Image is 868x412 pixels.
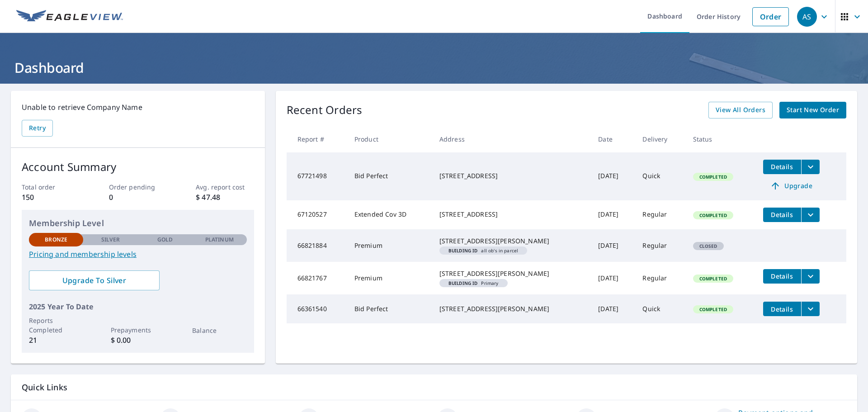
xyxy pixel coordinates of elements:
td: [DATE] [591,262,635,294]
th: Address [432,126,591,152]
td: [DATE] [591,200,635,229]
th: Date [591,126,635,152]
p: Avg. report cost [196,182,254,192]
td: 66361540 [287,294,347,323]
td: Quick [635,294,685,323]
td: Regular [635,200,685,229]
p: Recent Orders [287,102,363,118]
span: Completed [694,212,732,218]
td: Bid Perfect [347,294,432,323]
a: Order [752,7,789,26]
p: Quick Links [22,382,846,393]
span: Details [769,162,796,171]
div: [STREET_ADDRESS][PERSON_NAME] [439,237,584,246]
span: Retry [29,123,46,134]
button: filesDropdownBtn-67120527 [801,208,820,222]
th: Report # [287,126,347,152]
td: Bid Perfect [347,152,432,200]
div: [STREET_ADDRESS] [439,171,584,180]
p: Platinum [205,236,234,244]
p: Reports Completed [29,316,83,335]
button: filesDropdownBtn-66361540 [801,302,820,316]
span: Completed [694,275,732,282]
span: Details [769,272,796,280]
p: Silver [101,236,120,244]
p: $ 47.48 [196,192,254,203]
a: Upgrade To Silver [29,270,160,290]
a: Pricing and membership levels [29,249,247,260]
th: Product [347,126,432,152]
p: 2025 Year To Date [29,301,247,312]
span: all ob's in parcel [443,248,524,253]
span: Completed [694,306,732,313]
span: Upgrade [769,180,814,191]
td: [DATE] [591,229,635,262]
td: [DATE] [591,294,635,323]
h1: Dashboard [11,58,857,77]
button: detailsBtn-67120527 [763,208,801,222]
p: Order pending [109,182,167,192]
button: detailsBtn-66361540 [763,302,801,316]
td: Extended Cov 3D [347,200,432,229]
button: detailsBtn-66821767 [763,269,801,284]
td: 66821767 [287,262,347,294]
td: [DATE] [591,152,635,200]
td: Regular [635,229,685,262]
div: AS [797,7,817,27]
p: 0 [109,192,167,203]
p: Balance [192,326,246,335]
div: [STREET_ADDRESS] [439,210,584,219]
div: [STREET_ADDRESS][PERSON_NAME] [439,304,584,313]
button: detailsBtn-67721498 [763,160,801,174]
span: View All Orders [716,104,765,116]
em: Building ID [448,281,478,285]
a: View All Orders [708,102,773,118]
button: filesDropdownBtn-67721498 [801,160,820,174]
th: Status [686,126,756,152]
td: 66821884 [287,229,347,262]
p: Prepayments [111,325,165,335]
a: Upgrade [763,179,820,193]
p: 150 [22,192,80,203]
th: Delivery [635,126,685,152]
span: Completed [694,174,732,180]
span: Start New Order [787,104,839,116]
p: Bronze [45,236,67,244]
span: Upgrade To Silver [36,275,152,285]
p: 21 [29,335,83,346]
p: Membership Level [29,217,247,229]
p: Unable to retrieve Company Name [22,102,254,113]
span: Closed [694,243,723,249]
td: 67120527 [287,200,347,229]
span: Details [769,305,796,313]
td: 67721498 [287,152,347,200]
a: Start New Order [779,102,846,118]
p: $ 0.00 [111,335,165,346]
img: EV Logo [16,10,123,24]
div: [STREET_ADDRESS][PERSON_NAME] [439,269,584,278]
span: Details [769,210,796,219]
em: Building ID [448,248,478,253]
button: filesDropdownBtn-66821767 [801,269,820,284]
td: Regular [635,262,685,294]
p: Gold [157,236,173,244]
td: Premium [347,229,432,262]
button: Retry [22,120,53,137]
td: Premium [347,262,432,294]
p: Total order [22,182,80,192]
td: Quick [635,152,685,200]
p: Account Summary [22,159,254,175]
span: Primary [443,281,504,285]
